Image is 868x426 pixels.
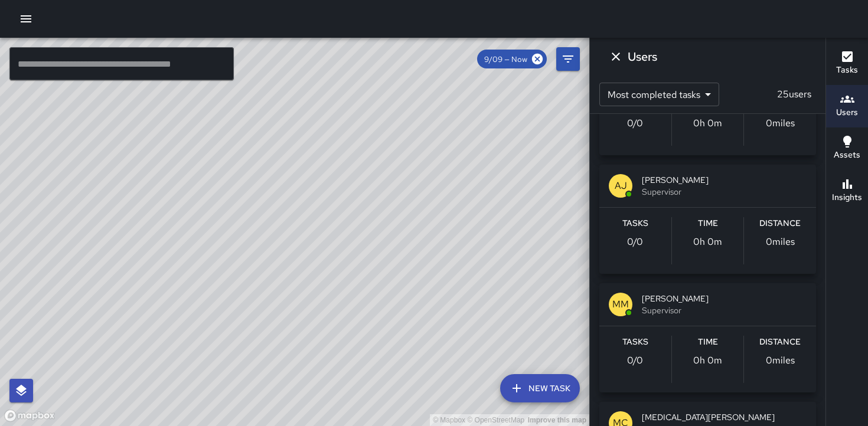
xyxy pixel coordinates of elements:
[599,83,719,106] div: Most completed tasks
[826,42,868,85] button: Tasks
[834,149,860,162] h6: Assets
[615,179,627,193] p: AJ
[628,47,657,66] h6: Users
[826,85,868,127] button: Users
[477,54,534,64] span: 9/09 — Now
[477,50,547,68] div: 9/09 — Now
[766,116,795,130] p: 0 miles
[556,47,580,71] button: Filters
[599,283,816,392] button: MM[PERSON_NAME]SupervisorTasks0/0Time0h 0mDistance0miles
[622,217,648,230] h6: Tasks
[604,45,628,68] button: Dismiss
[766,353,795,368] p: 0 miles
[759,217,801,230] h6: Distance
[832,191,862,204] h6: Insights
[642,186,807,198] span: Supervisor
[642,304,807,316] span: Supervisor
[826,170,868,212] button: Insights
[826,127,868,170] button: Assets
[642,411,807,423] span: [MEDICAL_DATA][PERSON_NAME]
[500,374,580,402] button: New Task
[693,116,722,130] p: 0h 0m
[627,353,643,368] p: 0 / 0
[836,106,858,119] h6: Users
[693,353,722,368] p: 0h 0m
[693,235,722,249] p: 0h 0m
[612,297,629,312] p: MM
[836,64,858,77] h6: Tasks
[599,165,816,274] button: AJ[PERSON_NAME]SupervisorTasks0/0Time0h 0mDistance0miles
[642,293,807,304] span: [PERSON_NAME]
[642,174,807,186] span: [PERSON_NAME]
[627,116,643,130] p: 0 / 0
[766,235,795,249] p: 0 miles
[759,336,801,349] h6: Distance
[698,336,718,349] h6: Time
[627,235,643,249] p: 0 / 0
[772,87,816,101] p: 25 users
[622,336,648,349] h6: Tasks
[698,217,718,230] h6: Time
